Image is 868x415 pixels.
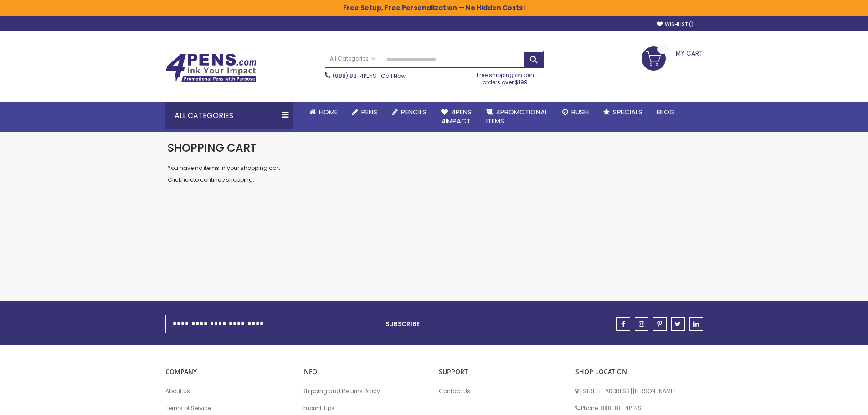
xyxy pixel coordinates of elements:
a: Blog [650,102,682,122]
a: facebook [616,317,630,331]
div: Free shipping on pen orders over $199 [467,68,544,86]
a: (888) 88-4PENS [333,72,376,80]
p: You have no items in your shopping cart. [168,164,701,172]
span: All Categories [330,55,375,62]
p: Support [439,368,566,376]
img: 4Pens Custom Pens and Promotional Products [165,53,257,82]
span: twitter [675,321,681,327]
a: All Categories [325,51,380,67]
a: About Us [165,388,293,395]
li: [STREET_ADDRESS][PERSON_NAME] [575,383,703,400]
div: All Categories [165,102,293,129]
span: Pens [361,107,377,117]
a: Shipping and Returns Policy [302,388,430,395]
button: Subscribe [376,315,429,333]
a: pinterest [653,317,667,331]
a: 4Pens4impact [434,102,479,132]
span: 4PROMOTIONAL ITEMS [486,107,548,126]
a: Pencils [385,102,434,122]
span: Shopping Cart [168,140,257,155]
span: facebook [621,321,625,327]
span: pinterest [657,321,662,327]
a: Pens [345,102,385,122]
p: SHOP LOCATION [575,368,703,376]
span: Specials [613,107,642,117]
a: instagram [635,317,648,331]
a: Contact Us [439,388,566,395]
a: Home [302,102,345,122]
p: INFO [302,368,430,376]
span: - Call Now! [333,72,407,80]
a: here [181,176,193,184]
a: Imprint Tips [302,405,430,412]
span: Blog [657,107,675,117]
p: Click to continue shopping. [168,176,701,184]
a: 4PROMOTIONALITEMS [479,102,555,132]
a: twitter [671,317,685,331]
a: Terms of Service [165,405,293,412]
a: Wishlist [657,21,693,28]
span: Pencils [401,107,426,117]
a: linkedin [689,317,703,331]
span: linkedin [693,321,699,327]
a: Rush [555,102,596,122]
span: Home [319,107,338,117]
span: instagram [639,321,644,327]
span: Rush [571,107,589,117]
p: COMPANY [165,368,293,376]
span: Subscribe [385,319,420,328]
span: 4Pens 4impact [441,107,472,126]
a: Specials [596,102,650,122]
